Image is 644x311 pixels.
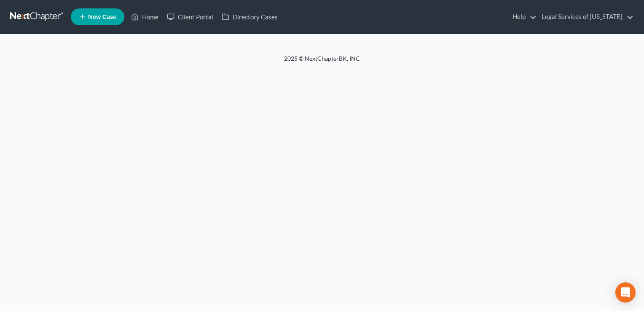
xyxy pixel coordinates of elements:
div: 2025 © NextChapterBK, INC [82,54,562,70]
a: Help [508,9,537,24]
div: Open Intercom Messenger [615,282,636,303]
a: Directory Cases [217,9,282,24]
new-legal-case-button: New Case [71,8,124,25]
a: Home [127,9,163,24]
a: Legal Services of [US_STATE] [537,9,633,24]
a: Client Portal [163,9,217,24]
